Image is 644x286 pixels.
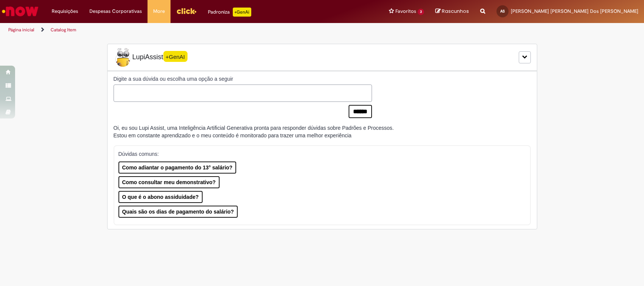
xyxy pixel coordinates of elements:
span: AS [500,9,505,14]
span: +GenAI [163,51,188,62]
div: LupiLupiAssist+GenAI [107,44,537,71]
span: Rascunhos [442,8,469,15]
ul: Trilhas de página [6,23,424,37]
button: Como consultar meu demonstrativo? [118,176,220,188]
button: Quais são os dias de pagamento do salário? [118,206,238,218]
img: click_logo_yellow_360x200.png [176,5,197,17]
label: Digite a sua dúvida ou escolha uma opção a seguir [114,75,372,83]
button: Como adiantar o pagamento do 13° salário? [118,161,237,174]
span: Favoritos [395,8,416,15]
div: Padroniza [208,8,251,17]
p: Dúvidas comuns: [118,150,517,158]
img: Lupi [114,48,132,67]
span: LupiAssist [114,48,188,67]
p: +GenAi [233,8,251,17]
a: Catalog Item [51,27,76,33]
span: 3 [418,9,424,15]
span: More [153,8,165,15]
a: Página inicial [8,27,34,33]
button: O que é o abono assiduidade? [118,191,203,203]
img: ServiceNow [1,4,40,19]
a: Rascunhos [435,8,469,15]
span: Despesas Corporativas [89,8,142,15]
div: Oi, eu sou Lupi Assist, uma Inteligência Artificial Generativa pronta para responder dúvidas sobr... [114,124,394,139]
span: Requisições [52,8,78,15]
span: [PERSON_NAME] [PERSON_NAME] Dos [PERSON_NAME] [511,8,638,14]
